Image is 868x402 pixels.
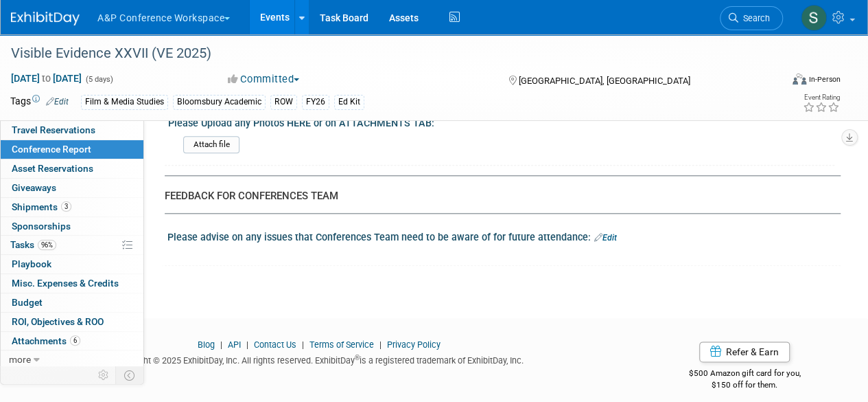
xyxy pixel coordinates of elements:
a: Playbook [1,255,143,273]
div: In-Person [808,74,841,85]
img: Stephanie Grace-Petinos [801,5,827,31]
span: Budget [12,297,43,308]
a: Refer & Earn [699,342,790,362]
span: 96% [38,240,56,250]
div: Please Upload any Photos HERE or on ATTACHMENTS TAB: [168,113,834,130]
a: Giveaways [1,179,143,197]
a: API [228,339,241,350]
a: ROI, Objectives & ROO [1,313,143,331]
img: ExhibitDay [11,12,80,25]
span: (5 days) [84,75,113,84]
span: Asset Reservations [12,163,93,174]
span: Giveaways [12,182,56,193]
div: ROW [270,95,297,109]
span: ROI, Objectives & ROO [12,316,104,327]
div: Please advise on any issues that Conferences Team need to be aware of for future attendance: [167,227,841,245]
a: Shipments3 [1,198,143,216]
td: Tags [10,94,69,110]
a: Edit [594,233,617,243]
a: Blog [198,339,215,350]
span: Sponsorships [12,221,71,232]
span: [GEOGRAPHIC_DATA], [GEOGRAPHIC_DATA] [518,76,690,86]
a: Edit [46,97,69,107]
span: Playbook [12,258,51,269]
span: to [40,73,53,84]
div: Copyright © 2025 ExhibitDay, Inc. All rights reserved. ExhibitDay is a registered trademark of Ex... [10,351,628,367]
div: Ed Kit [334,95,364,109]
a: Budget [1,293,143,312]
img: Format-Inperson.png [793,74,806,85]
span: Misc. Expenses & Credits [12,278,119,289]
sup: ® [355,354,360,361]
a: Misc. Expenses & Credits [1,274,143,293]
span: | [243,339,252,350]
a: Asset Reservations [1,159,143,178]
a: Travel Reservations [1,121,143,139]
a: Search [720,6,783,30]
td: Personalize Event Tab Strip [92,366,116,384]
span: Attachments [12,335,80,346]
div: FY26 [302,95,329,109]
span: more [9,354,31,365]
span: Tasks [10,239,56,250]
div: $500 Amazon gift card for you, [648,359,841,390]
a: Sponsorships [1,217,143,236]
div: FEEDBACK FOR CONFERENCES TEAM [165,189,830,203]
div: Bloomsbury Academic [173,95,266,109]
span: Shipments [12,201,71,212]
button: Committed [223,72,305,87]
div: Event Format [719,71,841,92]
a: Conference Report [1,140,143,159]
span: | [217,339,226,350]
span: 6 [70,335,80,346]
a: Tasks96% [1,236,143,254]
div: Visible Evidence XXVII (VE 2025) [6,41,770,66]
a: Privacy Policy [387,339,441,350]
div: Event Rating [803,94,840,101]
a: Terms of Service [309,339,374,350]
a: Attachments6 [1,332,143,350]
a: more [1,350,143,369]
span: 3 [61,201,71,212]
span: Search [738,13,770,23]
span: | [376,339,385,350]
span: Travel Reservations [12,124,95,135]
div: $150 off for them. [648,379,841,391]
a: Contact Us [254,339,296,350]
td: Toggle Event Tabs [116,366,144,384]
span: [DATE] [DATE] [10,72,82,85]
span: | [298,339,307,350]
span: Conference Report [12,144,91,155]
div: Film & Media Studies [81,95,168,109]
